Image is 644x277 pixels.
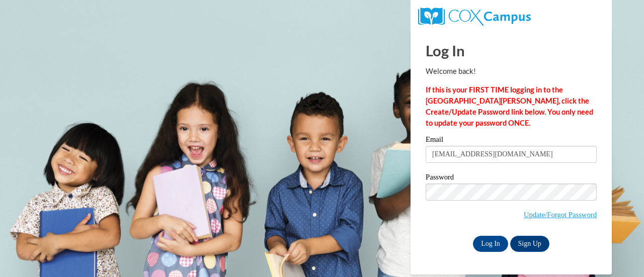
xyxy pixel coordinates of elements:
input: Log In [473,236,508,252]
label: Password [426,173,597,183]
a: Sign Up [510,236,549,252]
label: Email [426,136,597,146]
a: Update/Forgot Password [524,211,597,219]
h1: Log In [426,40,597,61]
img: COX Campus [418,8,531,26]
p: Welcome back! [426,66,597,77]
strong: If this is your FIRST TIME logging in to the [GEOGRAPHIC_DATA][PERSON_NAME], click the Create/Upd... [426,85,593,127]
